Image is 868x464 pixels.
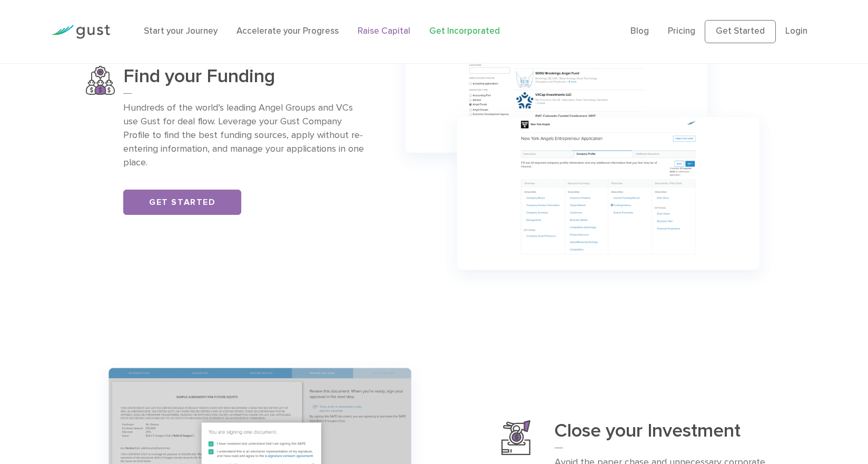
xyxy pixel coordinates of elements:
h3: Find your Funding [123,66,367,94]
p: Hundreds of the world’s leading Angel Groups and VCs use Gust for deal flow. Leverage your Gust C... [123,101,367,170]
a: Start your Journey [144,26,218,36]
img: Find Your Funding [86,66,115,95]
h3: Close your Investment [555,420,782,448]
img: Gust Logo [51,25,110,39]
a: Login [785,26,807,36]
a: Raise Capital [358,26,410,36]
img: Close Your Investment [501,420,530,456]
a: Get Started [705,20,776,43]
a: Get Incorporated [429,26,500,36]
a: Accelerate your Progress [236,26,339,36]
a: Get Started [123,190,241,215]
a: Pricing [668,26,695,36]
a: Blog [630,26,649,36]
